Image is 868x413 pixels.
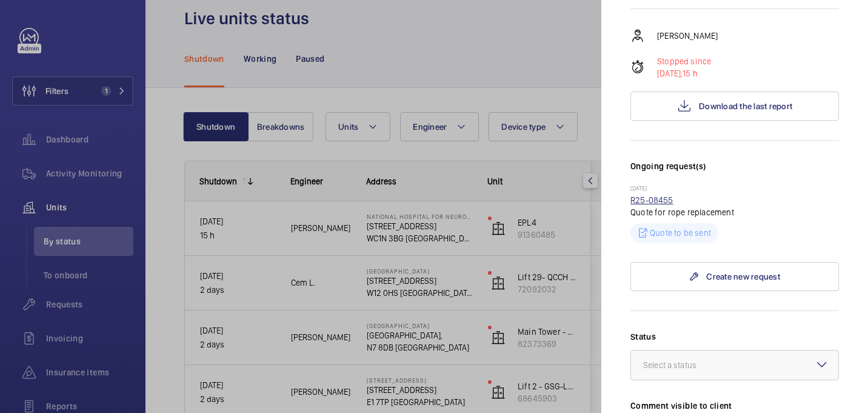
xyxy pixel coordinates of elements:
[630,195,673,205] a: R25-08455
[630,400,839,412] label: Comment visible to client
[699,101,792,111] span: Download the last report
[650,227,711,239] p: Quote to be sent
[657,55,711,67] p: Stopped since
[657,67,711,79] p: 15 h
[630,184,839,194] p: [DATE]
[630,262,839,291] a: Create new request
[643,359,727,371] div: Select a status
[630,331,839,343] label: Status
[657,69,683,78] span: [DATE],
[630,160,839,184] h3: Ongoing request(s)
[630,206,839,218] p: Quote for rope replacement
[657,30,718,42] p: [PERSON_NAME]
[630,92,839,121] button: Download the last report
